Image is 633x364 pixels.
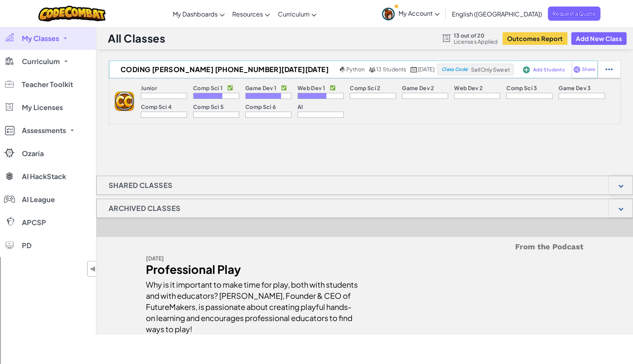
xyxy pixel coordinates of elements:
[3,51,630,58] div: Move To ...
[109,64,437,75] a: CODING [PERSON_NAME] [PHONE_NUMBER][DATE][DATE] Python 13 Students [DATE]
[533,68,564,72] span: Add Students
[571,32,626,45] button: Add New Class
[454,38,498,44] span: Licenses Applied
[22,104,63,111] span: My Licenses
[340,67,345,72] img: python.png
[274,3,320,24] a: Curriculum
[548,7,600,21] a: Request a Quote
[378,2,443,26] a: My Account
[582,67,595,72] span: Share
[448,3,546,24] a: English ([GEOGRAPHIC_DATA])
[22,58,60,65] span: Curriculum
[346,66,365,72] span: Python
[22,150,44,157] span: Ozaria
[173,10,218,18] span: My Dashboards
[109,64,338,75] h2: CODING [PERSON_NAME] [PHONE_NUMBER][DATE][DATE]
[22,127,66,134] span: Assessments
[3,3,630,10] div: Sort A > Z
[410,67,417,72] img: calendar.svg
[3,17,630,24] div: Move To ...
[278,10,309,18] span: Curriculum
[376,66,407,72] span: 13 Students
[3,38,630,44] div: Sign out
[22,35,59,42] span: My Classes
[22,81,73,88] span: Teacher Toolkit
[398,9,440,17] span: My Account
[22,173,66,180] span: AI HackStack
[3,44,630,51] div: Rename
[452,10,542,18] span: English ([GEOGRAPHIC_DATA])
[471,66,509,73] span: SellOnlySweet
[369,67,375,72] img: MultipleUsers.png
[3,10,630,17] div: Sort New > Old
[382,8,395,20] img: avatar
[3,24,630,31] div: Delete
[454,32,498,38] span: 13 out of 20
[502,32,567,45] button: Outcomes Report
[89,263,96,274] span: ◀
[573,66,580,73] img: IconShare_Purple.svg
[441,67,468,72] span: Class Code
[418,66,435,72] span: [DATE]
[108,31,165,46] h1: All Classes
[38,6,106,21] img: CodeCombat logo
[169,3,228,24] a: My Dashboards
[3,31,630,38] div: Options
[22,196,55,203] span: AI League
[523,66,530,73] img: IconAddStudents.svg
[232,10,263,18] span: Resources
[228,3,274,24] a: Resources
